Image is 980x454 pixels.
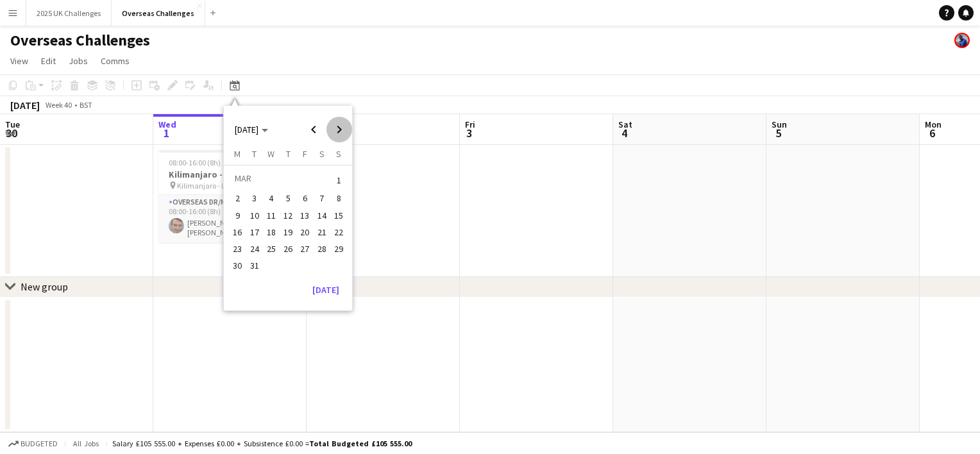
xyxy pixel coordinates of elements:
[296,207,313,224] button: 13-03-2026
[229,170,330,190] td: MAR
[330,207,347,224] button: 15-03-2026
[336,148,341,160] span: S
[264,208,279,223] span: 11
[112,439,412,448] div: Salary £105 555.00 + Expenses £0.00 + Subsistence £0.00 =
[770,126,787,140] span: 5
[246,207,262,224] button: 10-03-2026
[280,224,296,240] span: 19
[326,117,352,142] button: Next month
[314,207,330,224] button: 14-03-2026
[63,53,93,69] a: Jobs
[296,240,313,257] button: 27-03-2026
[247,241,262,256] span: 24
[71,439,101,448] span: All jobs
[465,119,475,130] span: Fri
[230,118,273,141] button: Choose month and year
[158,195,302,242] app-card-role: Overseas Dr/Medic1/108:00-16:00 (8h)[PERSON_NAME] [PERSON_NAME]
[247,191,262,206] span: 3
[10,99,40,112] div: [DATE]
[21,439,58,448] span: Budgeted
[246,240,262,257] button: 24-03-2026
[96,53,135,69] a: Comms
[309,439,412,448] span: Total Budgeted £105 555.00
[101,55,130,67] span: Comms
[280,190,296,206] button: 05-03-2026
[286,148,291,160] span: T
[3,126,20,140] span: 30
[954,33,970,48] app-user-avatar: Andy Baker
[264,224,279,240] span: 18
[234,148,241,160] span: M
[21,280,68,293] div: New group
[330,170,347,190] button: 01-03-2026
[169,158,221,167] span: 08:00-16:00 (8h)
[41,55,56,67] span: Edit
[229,224,246,240] button: 16-03-2026
[230,208,246,223] span: 9
[463,126,475,140] span: 3
[252,148,257,160] span: T
[247,258,262,274] span: 31
[280,241,296,256] span: 26
[298,241,313,256] span: 27
[301,117,326,142] button: Previous month
[247,208,262,223] span: 10
[36,53,61,69] a: Edit
[296,190,313,206] button: 06-03-2026
[230,191,246,206] span: 2
[280,208,296,223] span: 12
[263,240,280,257] button: 25-03-2026
[331,191,346,206] span: 8
[616,126,632,140] span: 4
[319,148,325,160] span: S
[112,1,205,26] button: Overseas Challenges
[80,100,92,110] div: BST
[303,148,307,160] span: F
[314,224,330,240] span: 21
[314,190,330,206] button: 07-03-2026
[263,224,280,240] button: 18-03-2026
[10,31,150,50] h1: Overseas Challenges
[314,191,330,206] span: 7
[314,208,330,223] span: 14
[5,119,20,130] span: Tue
[229,207,246,224] button: 09-03-2026
[330,240,347,257] button: 29-03-2026
[298,191,313,206] span: 6
[26,1,112,26] button: 2025 UK Challenges
[235,124,258,135] span: [DATE]
[246,224,262,240] button: 17-03-2026
[314,224,330,240] button: 21-03-2026
[230,258,246,274] span: 30
[298,224,313,240] span: 20
[331,171,346,189] span: 1
[618,119,632,130] span: Sat
[229,240,246,257] button: 23-03-2026
[264,241,279,256] span: 25
[296,224,313,240] button: 20-03-2026
[158,169,302,180] h3: Kilimanjaro - Lemosho Route
[280,224,296,240] button: 19-03-2026
[264,191,279,206] span: 4
[246,257,262,274] button: 31-03-2026
[314,241,330,256] span: 28
[925,119,942,130] span: Mon
[229,190,246,206] button: 02-03-2026
[267,148,275,160] span: W
[330,190,347,206] button: 08-03-2026
[331,241,346,256] span: 29
[314,240,330,257] button: 28-03-2026
[772,119,787,130] span: Sun
[5,53,33,69] a: View
[42,100,74,110] span: Week 40
[230,224,246,240] span: 16
[307,280,344,300] button: [DATE]
[156,126,176,140] span: 1
[246,190,262,206] button: 03-03-2026
[280,240,296,257] button: 26-03-2026
[158,150,302,242] app-job-card: 08:00-16:00 (8h)1/1Kilimanjaro - Lemosho Route Kilimanjaro - Lemosho Route1 RoleOverseas Dr/Medic...
[247,224,262,240] span: 17
[280,191,296,206] span: 5
[6,437,60,451] button: Budgeted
